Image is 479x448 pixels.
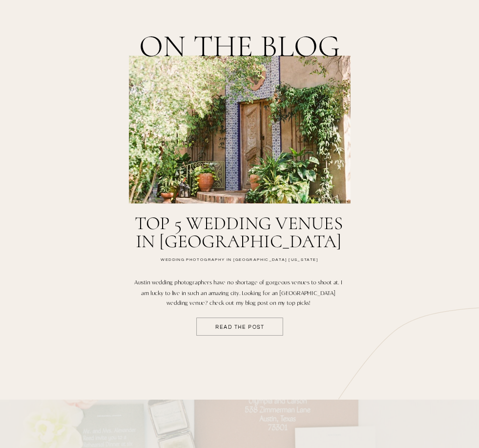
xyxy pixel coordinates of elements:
p: Austin wedding photographers have no shortage of gorgeous venues to shoot at. I am lucky to live ... [132,277,345,309]
h2: ON THE BLOG [125,31,354,54]
h2: wedding photography in [GEOGRAPHIC_DATA] [US_STATE] [129,257,350,267]
a: READ THE POST [197,325,283,332]
a: top 5 wedding venues in [GEOGRAPHIC_DATA] [128,214,349,257]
